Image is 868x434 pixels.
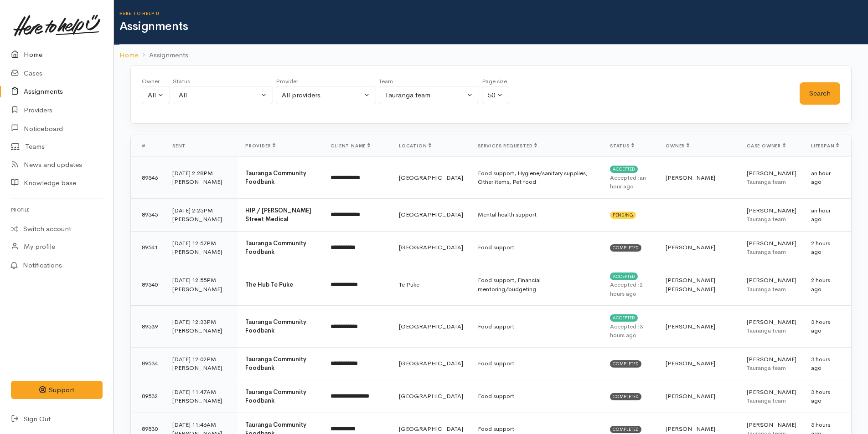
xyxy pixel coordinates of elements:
td: Food support [470,231,603,264]
td: [PERSON_NAME] [658,157,739,199]
nav: breadcrumb [114,45,868,66]
div: All [148,90,156,101]
td: [PERSON_NAME] [739,380,804,413]
td: 89540 [131,264,165,306]
div: Accepted : [610,322,651,340]
td: [GEOGRAPHIC_DATA] [392,306,470,348]
td: 89541 [131,231,165,264]
button: All [142,86,170,105]
td: [PERSON_NAME] [658,347,739,380]
h6: Profile [11,204,103,216]
button: Support [11,381,103,399]
b: The Hub Te Puke [245,281,293,288]
time: an hour ago [811,207,831,223]
button: 50 [482,86,509,105]
span: Services requested [478,143,537,149]
div: Tauranga team [747,285,796,294]
time: 3 hours ago [811,355,830,372]
div: Status [173,77,273,86]
td: [DATE] 12:02PM [165,347,238,380]
td: Mental health support [470,198,603,231]
td: 89532 [131,380,165,413]
time: 3 hours ago [811,318,830,335]
td: Food support, Financial mentoring/budgeting [470,264,603,306]
div: 50 [488,90,495,101]
th: # [131,135,165,157]
b: Tauranga Community Foodbank [245,169,306,186]
b: Tauranga Community Foodbank [245,388,306,405]
h6: Here to help u [119,11,868,16]
td: [DATE] 11:47AM [165,380,238,413]
td: [PERSON_NAME] [658,231,739,264]
div: Owner [142,77,170,86]
b: Tauranga Community Foodbank [245,239,306,256]
time: an hour ago [811,169,831,186]
span: Accepted [610,166,638,173]
td: [DATE] 2:28PM [165,157,238,199]
div: [PERSON_NAME] [172,285,231,294]
div: Tauranga team [747,177,796,187]
span: Lifespan [811,143,839,149]
div: Accepted : [610,280,651,298]
td: [PERSON_NAME] [739,306,804,348]
div: [PERSON_NAME] [172,177,231,187]
div: All [179,90,259,101]
td: [PERSON_NAME] [PERSON_NAME] [658,264,739,306]
td: [PERSON_NAME] [739,264,804,306]
td: [GEOGRAPHIC_DATA] [392,380,470,413]
div: Tauranga team [385,90,465,101]
button: Search [800,82,840,105]
th: Sent [165,135,238,157]
span: Owner [666,143,689,149]
b: HIP / [PERSON_NAME] Street Medical [245,207,311,223]
span: Status [610,143,634,149]
td: [GEOGRAPHIC_DATA] [392,231,470,264]
b: Tauranga Community Foodbank [245,318,306,335]
span: Completed [610,393,641,400]
td: [PERSON_NAME] [658,306,739,348]
b: Tauranga Community Foodbank [245,355,306,372]
div: Team [379,77,479,86]
h1: Assignments [119,20,868,33]
div: All providers [282,90,362,101]
td: [GEOGRAPHIC_DATA] [392,198,470,231]
td: [DATE] 12:55PM [165,264,238,306]
span: Accepted [610,314,638,322]
span: Completed [610,426,641,433]
div: Tauranga team [747,215,796,224]
div: Tauranga team [747,396,796,405]
div: Provider [276,77,376,86]
td: Food support, Hygiene/sanitary supplies, Other items, Pet food [470,157,603,199]
td: Te Puke [392,264,470,306]
td: Food support [470,306,603,348]
span: Client name [331,143,370,149]
time: 2 hours ago [610,281,643,298]
a: Home [119,50,138,61]
time: 2 hours ago [811,239,830,256]
time: 3 hours ago [811,388,830,405]
td: [PERSON_NAME] [739,157,804,199]
span: Case owner [747,143,785,149]
td: [DATE] 12:33PM [165,306,238,348]
span: Provider [245,143,275,149]
li: Assignments [138,50,188,61]
div: Accepted : [610,173,651,191]
div: Tauranga team [747,326,796,335]
span: Accepted [610,273,638,280]
td: 89545 [131,198,165,231]
span: Location [399,143,431,149]
button: All [173,86,273,105]
td: 89534 [131,347,165,380]
div: Page size [482,77,509,86]
span: Pending [610,212,636,219]
div: [PERSON_NAME] [172,363,231,373]
td: [PERSON_NAME] [739,198,804,231]
div: [PERSON_NAME] [172,247,231,257]
td: [PERSON_NAME] [739,347,804,380]
span: Completed [610,360,641,368]
div: [PERSON_NAME] [172,396,231,405]
button: Tauranga team [379,86,479,105]
time: 2 hours ago [811,276,830,293]
td: 89546 [131,157,165,199]
td: [PERSON_NAME] [658,380,739,413]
